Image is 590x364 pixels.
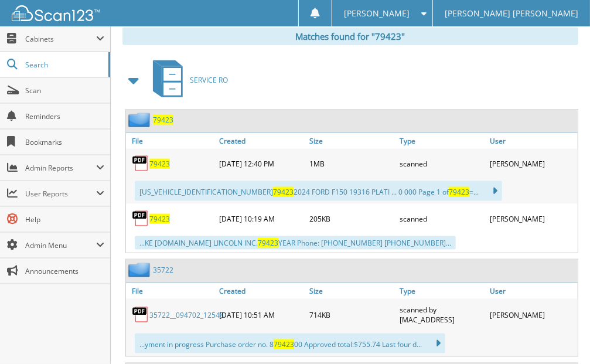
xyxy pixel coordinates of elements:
[25,266,104,276] span: Announcements
[190,75,228,85] span: SERVICE RO
[149,159,170,169] a: 79423
[135,181,502,201] div: [US_VEHICLE_IDENTIFICATION_NUMBER] 2024 FORD F150 19316 PLATI ... 0 000 Page 1 of =...
[216,302,306,328] div: [DATE] 10:51 AM
[487,302,578,328] div: [PERSON_NAME]
[126,283,216,299] a: File
[128,263,153,277] img: folder2.png
[273,187,294,197] span: 79423
[25,189,96,199] span: User Reports
[132,155,149,172] img: PDF.png
[306,133,397,149] a: Size
[12,5,100,21] img: scan123-logo-white.svg
[258,238,278,248] span: 79423
[25,215,104,224] span: Help
[487,283,578,299] a: User
[146,57,228,103] a: SERVICE RO
[132,210,149,227] img: PDF.png
[445,10,578,17] span: [PERSON_NAME] [PERSON_NAME]
[306,207,397,230] div: 205KB
[216,283,306,299] a: Created
[344,10,410,17] span: [PERSON_NAME]
[487,207,578,230] div: [PERSON_NAME]
[25,60,103,70] span: Search
[153,265,173,275] a: 35722
[274,339,294,349] span: 79423
[25,163,96,173] span: Admin Reports
[216,152,306,175] div: [DATE] 12:40 PM
[126,133,216,149] a: File
[25,137,104,147] span: Bookmarks
[135,334,445,353] div: ...yment in progress Purchase order no. 8 00 Approved total:$755.74 Last four d...
[306,302,397,328] div: 714KB
[487,152,578,175] div: [PERSON_NAME]
[397,207,487,230] div: scanned
[149,310,224,320] a: 35722__094702_12548
[132,306,149,324] img: PDF.png
[25,86,104,96] span: Scan
[149,214,170,224] a: 79423
[306,283,397,299] a: Size
[397,133,487,149] a: Type
[216,207,306,230] div: [DATE] 10:19 AM
[397,152,487,175] div: scanned
[128,113,153,127] img: folder2.png
[25,34,96,44] span: Cabinets
[397,302,487,328] div: scanned by [MAC_ADDRESS]
[216,133,306,149] a: Created
[25,240,96,250] span: Admin Menu
[153,115,173,125] a: 79423
[449,187,469,197] span: 79423
[306,152,397,175] div: 1MB
[135,236,456,250] div: ...KE [DOMAIN_NAME] LINCOLN INC. YEAR Phone: [PHONE_NUMBER] [PHONE_NUMBER]...
[25,111,104,121] span: Reminders
[397,283,487,299] a: Type
[487,133,578,149] a: User
[122,28,578,45] div: Matches found for "79423"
